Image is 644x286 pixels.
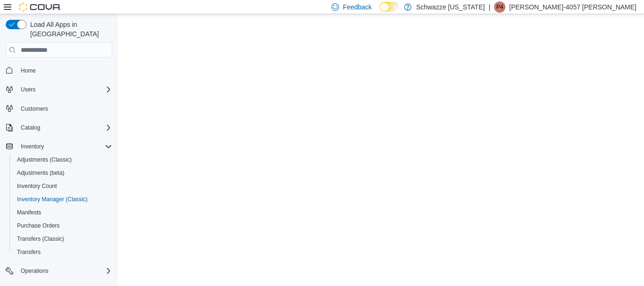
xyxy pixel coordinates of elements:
[13,246,44,258] a: Transfers
[9,193,116,206] button: Inventory Manager (Classic)
[21,267,49,275] span: Operations
[13,194,91,205] a: Inventory Manager (Classic)
[17,65,40,76] a: Home
[21,124,40,131] span: Catalog
[9,180,116,193] button: Inventory Count
[13,180,61,192] a: Inventory Count
[17,141,48,152] button: Inventory
[17,103,52,114] a: Customers
[17,156,72,163] span: Adjustments (Classic)
[17,84,39,95] button: Users
[343,2,372,12] span: Feedback
[494,1,505,13] div: Patrick-4057 Leyba
[13,167,112,179] span: Adjustments (beta)
[9,245,116,259] button: Transfers
[13,154,112,165] span: Adjustments (Classic)
[2,264,116,278] button: Operations
[380,12,380,12] span: Dark Mode
[2,102,116,115] button: Customers
[9,153,116,166] button: Adjustments (Classic)
[9,232,116,245] button: Transfers (Classic)
[17,265,52,277] button: Operations
[13,233,68,245] a: Transfers (Classic)
[496,1,504,13] span: P4
[17,222,60,229] span: Purchase Orders
[17,169,65,177] span: Adjustments (beta)
[21,86,35,93] span: Users
[13,246,112,258] span: Transfers
[2,63,116,77] button: Home
[13,167,68,179] a: Adjustments (beta)
[17,64,112,76] span: Home
[13,194,112,205] span: Inventory Manager (Classic)
[380,2,399,12] input: Dark Mode
[17,182,57,190] span: Inventory Count
[17,122,112,133] span: Catalog
[17,141,112,152] span: Inventory
[13,220,112,231] span: Purchase Orders
[2,83,116,96] button: Users
[17,84,112,95] span: Users
[13,207,45,218] a: Manifests
[17,235,64,243] span: Transfers (Classic)
[21,105,48,113] span: Customers
[9,206,116,219] button: Manifests
[2,121,116,134] button: Catalog
[19,2,61,12] img: Cova
[17,248,41,256] span: Transfers
[13,220,64,231] a: Purchase Orders
[13,207,112,218] span: Manifests
[9,166,116,180] button: Adjustments (beta)
[9,219,116,232] button: Purchase Orders
[17,196,88,203] span: Inventory Manager (Classic)
[21,143,44,150] span: Inventory
[21,67,36,74] span: Home
[17,103,112,114] span: Customers
[17,209,41,216] span: Manifests
[26,20,112,39] span: Load All Apps in [GEOGRAPHIC_DATA]
[509,1,636,13] p: [PERSON_NAME]-4057 [PERSON_NAME]
[416,1,485,13] p: Schwazze [US_STATE]
[13,180,112,192] span: Inventory Count
[488,1,490,13] p: |
[17,265,112,277] span: Operations
[13,233,112,245] span: Transfers (Classic)
[13,154,75,165] a: Adjustments (Classic)
[17,122,44,133] button: Catalog
[2,140,116,153] button: Inventory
